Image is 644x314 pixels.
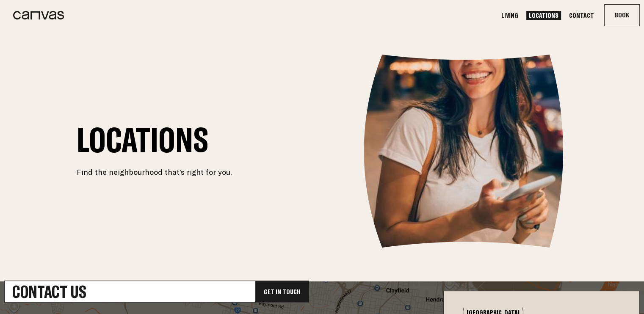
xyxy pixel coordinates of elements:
[605,5,639,26] button: Book
[499,11,521,20] a: Living
[255,281,309,302] div: Get In Touch
[4,281,309,303] a: Contact UsGet In Touch
[364,55,568,248] img: Canvas_living_locations
[526,11,561,20] a: Locations
[77,167,232,177] p: Find the neighbourhood that’s right for you.
[77,125,232,154] h1: Locations
[567,11,597,20] a: Contact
